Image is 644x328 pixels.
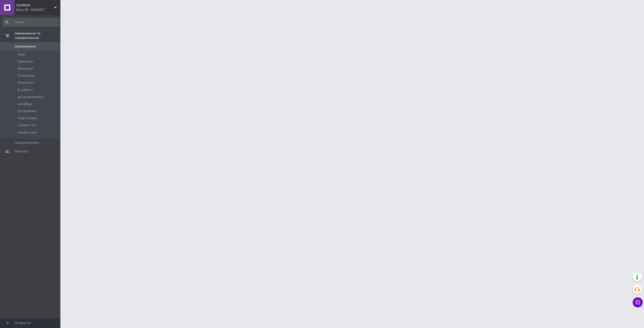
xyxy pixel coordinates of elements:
span: Замовлення [15,44,35,49]
span: SonMark [16,3,54,8]
span: Нові [18,52,25,57]
span: не дозвонился [18,95,43,99]
span: Покупці [15,149,28,154]
span: Замовлення та повідомлення [15,31,60,40]
span: незабор [18,102,32,106]
span: Скасовані [18,73,35,78]
span: создан укр [18,130,36,135]
span: Оплачені [18,80,33,85]
span: Виконані [18,66,33,71]
input: Пошук [3,18,59,27]
div: Ваш ID: 3639027 [16,8,60,12]
button: Чат з покупцем [633,297,643,307]
span: Повідомлення [15,140,39,145]
span: В работе [18,88,33,92]
span: Прийняті [18,59,33,64]
span: подготовка [18,116,37,120]
span: создан н/п [18,123,36,127]
span: Отправлен [18,109,36,113]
